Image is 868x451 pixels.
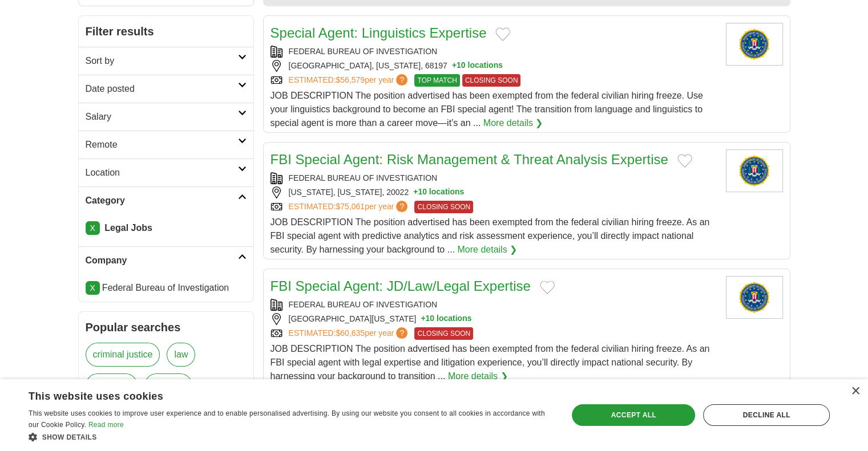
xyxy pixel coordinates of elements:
[452,60,503,72] button: +10 locations
[452,60,457,72] span: +
[88,421,124,429] a: Read more, opens a new window
[396,327,407,339] span: ?
[457,243,517,257] a: More details ❯
[495,27,510,41] button: Add to favorite jobs
[462,74,521,87] span: CLOSING SOON
[289,47,438,56] a: FEDERAL BUREAU OF INVESTIGATION
[572,404,695,426] div: Accept all
[289,74,410,87] a: ESTIMATED:$56,579per year?
[79,159,253,186] a: Location
[86,194,238,208] h2: Category
[703,404,830,426] div: Decline all
[396,74,407,86] span: ?
[271,344,710,381] span: JOB DESCRIPTION The position advertised has been exempted from the federal civilian hiring freeze...
[421,313,471,325] button: +10 locations
[289,300,438,309] a: FEDERAL BUREAU OF INVESTIGATION
[271,25,487,40] a: Special Agent: Linguistics Expertise
[104,223,152,233] strong: Legal Jobs
[271,91,703,128] span: JOB DESCRIPTION The position advertised has been exempted from the federal civilian hiring freeze...
[271,278,531,294] a: FBI Special Agent: JD/Law/Legal Expertise
[29,431,552,442] div: Show details
[86,373,138,397] a: paralegal
[271,60,717,72] div: [GEOGRAPHIC_DATA], [US_STATE], 68197
[851,387,859,396] div: Close
[271,313,717,325] div: [GEOGRAPHIC_DATA][US_STATE]
[144,373,192,397] a: attorney
[79,131,253,159] a: Remote
[271,152,668,167] a: FBI Special Agent: Risk Management & Threat Analysis Expertise
[414,327,473,340] span: CLOSING SOON
[336,202,365,211] span: $75,061
[396,201,407,212] span: ?
[86,82,238,96] h2: Date posted
[86,110,238,124] h2: Salary
[167,343,195,367] a: law
[726,149,783,192] img: Federal Bureau of Investigation logo
[79,103,253,131] a: Salary
[79,75,253,103] a: Date posted
[413,186,418,198] span: +
[289,201,410,213] a: ESTIMATED:$75,061per year?
[414,74,459,87] span: TOP MATCH
[336,75,365,84] span: $56,579
[540,281,555,294] button: Add to favorite jobs
[86,281,247,295] li: Federal Bureau of Investigation
[86,281,100,295] a: X
[336,328,365,338] span: $60,635
[42,433,97,441] span: Show details
[79,16,253,47] h2: Filter results
[79,186,253,214] a: Category
[271,186,717,198] div: [US_STATE], [US_STATE], 20022
[448,369,508,383] a: More details ❯
[414,201,473,213] span: CLOSING SOON
[677,154,692,168] button: Add to favorite jobs
[413,186,464,198] button: +10 locations
[86,54,238,68] h2: Sort by
[483,116,543,130] a: More details ❯
[86,166,238,180] h2: Location
[79,246,253,274] a: Company
[29,386,523,403] div: This website uses cookies
[86,343,160,367] a: criminal justice
[289,173,438,182] a: FEDERAL BUREAU OF INVESTIGATION
[86,221,100,235] a: X
[289,327,410,340] a: ESTIMATED:$60,635per year?
[29,409,545,429] span: This website uses cookies to improve user experience and to enable personalised advertising. By u...
[86,138,238,152] h2: Remote
[86,319,247,336] h2: Popular searches
[86,254,238,267] h2: Company
[271,217,710,254] span: JOB DESCRIPTION The position advertised has been exempted from the federal civilian hiring freeze...
[726,276,783,319] img: Federal Bureau of Investigation logo
[726,23,783,66] img: Federal Bureau of Investigation logo
[79,47,253,75] a: Sort by
[421,313,425,325] span: +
